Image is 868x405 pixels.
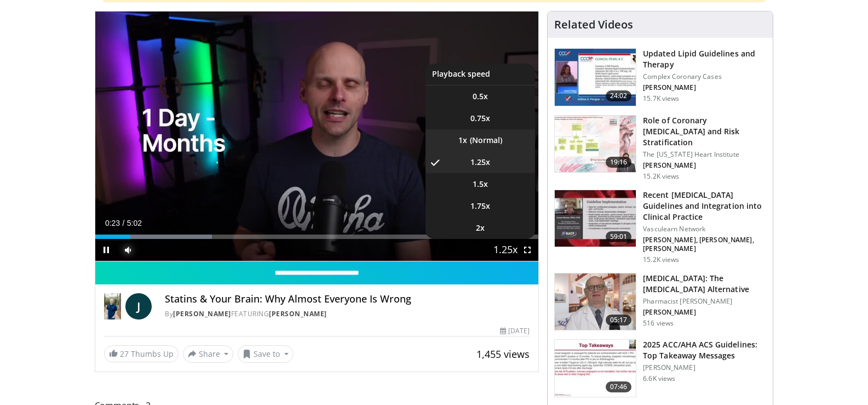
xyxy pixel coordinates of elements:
img: 87825f19-cf4c-4b91-bba1-ce218758c6bb.150x105_q85_crop-smart_upscale.jpg [555,190,636,247]
span: 1x [458,135,467,146]
p: [PERSON_NAME], [PERSON_NAME], [PERSON_NAME] [643,236,766,253]
span: / [123,219,125,227]
h3: 2025 ACC/AHA ACS Guidelines: Top Takeaway Messages [643,339,766,361]
p: [PERSON_NAME] [643,83,766,92]
span: 27 [120,349,129,359]
h4: Related Videos [554,18,633,31]
button: Mute [117,239,139,261]
h3: [MEDICAL_DATA]: The [MEDICAL_DATA] Alternative [643,273,766,295]
p: Vasculearn Network [643,225,766,233]
p: 15.2K views [643,172,679,181]
a: 05:17 [MEDICAL_DATA]: The [MEDICAL_DATA] Alternative Pharmacist [PERSON_NAME] [PERSON_NAME] 516 v... [554,273,766,331]
span: 1.5x [473,179,488,190]
h3: Recent [MEDICAL_DATA] Guidelines and Integration into Clinical Practice [643,190,766,223]
h4: Statins & Your Brain: Why Almost Everyone Is Wrong [165,293,530,305]
span: 1.25x [470,157,490,168]
p: Complex Coronary Cases [643,72,766,81]
p: 516 views [643,319,674,328]
h3: Updated Lipid Guidelines and Therapy [643,48,766,70]
span: 07:46 [606,381,632,392]
a: 59:01 Recent [MEDICAL_DATA] Guidelines and Integration into Clinical Practice Vasculearn Network ... [554,190,766,264]
button: Fullscreen [516,239,538,261]
img: 77f671eb-9394-4acc-bc78-a9f077f94e00.150x105_q85_crop-smart_upscale.jpg [555,49,636,106]
span: 59:01 [606,231,632,242]
p: 6.6K views [643,374,675,383]
button: Playback Rate [495,239,516,261]
span: 1,455 views [476,347,530,361]
img: Dr. Jordan Rennicke [104,293,122,320]
span: 05:17 [606,315,632,326]
p: [PERSON_NAME] [643,308,766,317]
p: 15.2K views [643,255,679,264]
a: 24:02 Updated Lipid Guidelines and Therapy Complex Coronary Cases [PERSON_NAME] 15.7K views [554,48,766,106]
video-js: Video Player [95,12,539,261]
div: Progress Bar [95,235,539,239]
a: 27 Thumbs Up [104,345,179,362]
span: 0:23 [105,219,120,227]
span: 2x [476,223,485,233]
img: ce9609b9-a9bf-4b08-84dd-8eeb8ab29fc6.150x105_q85_crop-smart_upscale.jpg [555,273,636,330]
button: Pause [95,239,117,261]
img: 369ac253-1227-4c00-b4e1-6e957fd240a8.150x105_q85_crop-smart_upscale.jpg [555,340,636,397]
button: Share [183,345,234,363]
h3: Role of Coronary [MEDICAL_DATA] and Risk Stratification [643,115,766,148]
span: 5:02 [127,219,142,227]
p: [PERSON_NAME] [643,363,766,372]
span: 0.5x [473,91,488,102]
a: 07:46 2025 ACC/AHA ACS Guidelines: Top Takeaway Messages [PERSON_NAME] 6.6K views [554,339,766,397]
p: 15.7K views [643,94,679,103]
span: 24:02 [606,90,632,101]
a: 19:16 Role of Coronary [MEDICAL_DATA] and Risk Stratification The [US_STATE] Heart Institute [PER... [554,115,766,181]
p: [PERSON_NAME] [643,161,766,170]
div: By FEATURING [165,309,530,319]
p: Pharmacist [PERSON_NAME] [643,297,766,306]
button: Save to [238,345,294,363]
span: 0.75x [470,113,490,124]
p: The [US_STATE] Heart Institute [643,150,766,159]
a: J [125,293,152,320]
a: [PERSON_NAME] [173,309,231,318]
span: 19:16 [606,157,632,168]
a: [PERSON_NAME] [269,309,327,318]
div: [DATE] [500,326,530,336]
img: 1efa8c99-7b8a-4ab5-a569-1c219ae7bd2c.150x105_q85_crop-smart_upscale.jpg [555,116,636,173]
span: 1.75x [470,201,490,212]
